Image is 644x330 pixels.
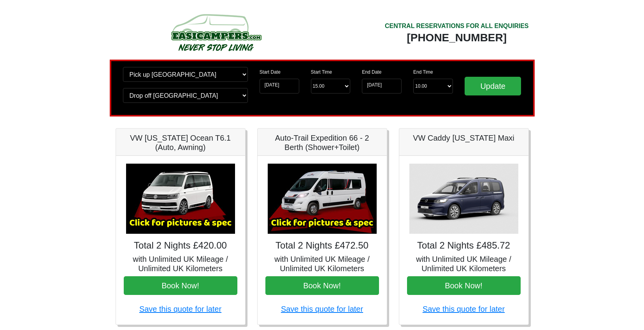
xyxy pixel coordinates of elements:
[268,164,377,234] img: Auto-Trail Expedition 66 - 2 Berth (Shower+Toilet)
[281,305,363,313] a: Save this quote for later
[265,240,379,251] h4: Total 2 Nights £472.50
[265,133,379,152] h5: Auto-Trail Expedition 66 - 2 Berth (Shower+Toilet)
[362,79,402,94] input: Return Date
[407,254,521,273] h5: with Unlimited UK Mileage / Unlimited UK Kilometers
[385,21,529,31] div: CENTRAL RESERVATIONS FOR ALL ENQUIRIES
[124,240,237,251] h4: Total 2 Nights £420.00
[139,305,221,313] a: Save this quote for later
[124,133,237,152] h5: VW [US_STATE] Ocean T6.1 (Auto, Awning)
[362,69,381,76] label: End Date
[126,164,235,234] img: VW California Ocean T6.1 (Auto, Awning)
[465,77,521,95] input: Update
[409,164,518,234] img: VW Caddy California Maxi
[260,69,281,76] label: Start Date
[413,69,433,76] label: End Time
[407,276,521,295] button: Book Now!
[124,276,237,295] button: Book Now!
[423,305,505,313] a: Save this quote for later
[124,254,237,273] h5: with Unlimited UK Mileage / Unlimited UK Kilometers
[265,254,379,273] h5: with Unlimited UK Mileage / Unlimited UK Kilometers
[407,133,521,143] h5: VW Caddy [US_STATE] Maxi
[311,69,332,76] label: Start Time
[265,276,379,295] button: Book Now!
[142,11,290,54] img: campers-checkout-logo.png
[385,31,529,45] div: [PHONE_NUMBER]
[260,79,299,94] input: Start Date
[407,240,521,251] h4: Total 2 Nights £485.72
